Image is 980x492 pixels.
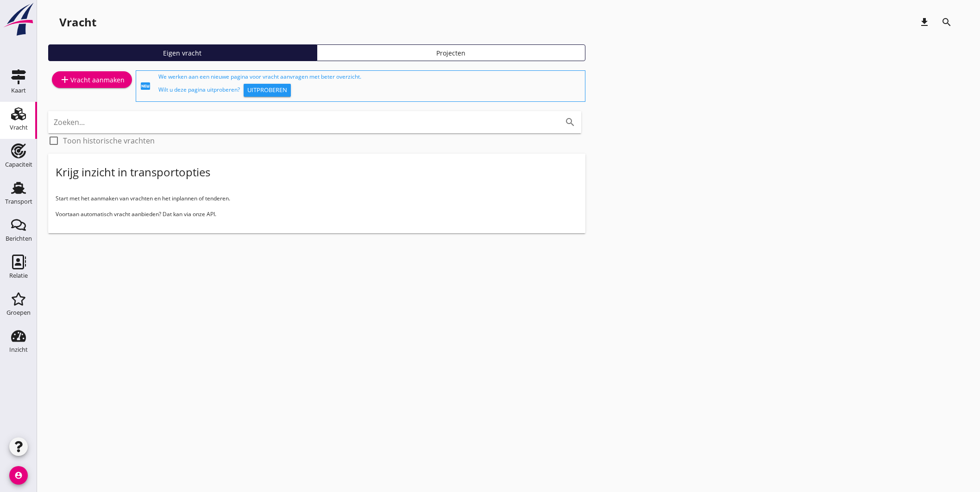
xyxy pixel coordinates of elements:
div: Groepen [6,310,31,316]
a: Vracht aanmaken [52,71,132,88]
i: add [59,74,70,85]
div: Transport [5,199,32,205]
i: search [941,17,952,28]
p: Start met het aanmaken van vrachten en het inplannen of tenderen. [56,194,578,203]
div: Eigen vracht [52,48,313,58]
i: account_circle [9,466,28,485]
a: Eigen vracht [48,44,317,61]
div: Capaciteit [5,162,32,168]
i: download [919,17,930,28]
div: Relatie [9,273,28,279]
div: Vracht [59,15,96,30]
img: logo-small.a267ee39.svg [2,2,35,37]
i: fiber_new [140,81,151,92]
div: Vracht aanmaken [59,74,125,85]
div: Uitproberen [247,86,287,95]
div: Inzicht [9,347,28,353]
a: Projecten [317,44,585,61]
div: We werken aan een nieuwe pagina voor vracht aanvragen met beter overzicht. Wilt u deze pagina uit... [158,73,581,100]
p: Voortaan automatisch vracht aanbieden? Dat kan via onze API. [56,210,578,218]
input: Zoeken... [54,115,550,130]
i: search [565,117,576,128]
label: Toon historische vrachten [63,136,155,145]
div: Vracht [10,125,28,131]
div: Berichten [6,236,32,242]
button: Uitproberen [244,84,291,97]
div: Krijg inzicht in transportopties [56,165,210,180]
div: Projecten [321,48,581,58]
div: Kaart [11,87,26,93]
